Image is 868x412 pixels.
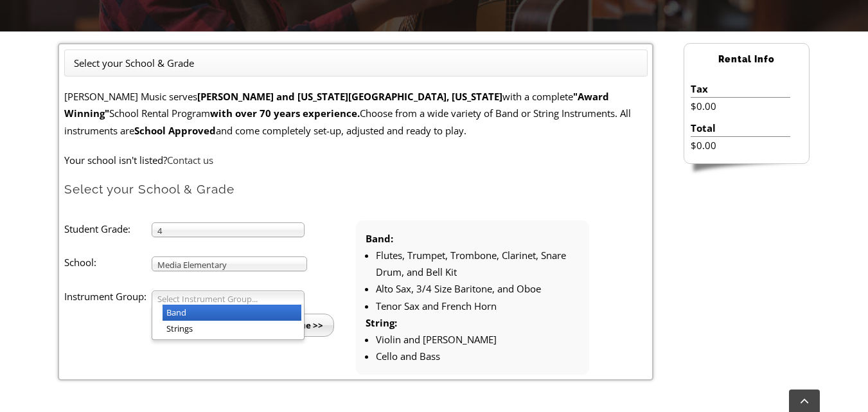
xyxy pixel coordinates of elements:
[64,152,648,168] p: Your school isn't listed?
[684,48,809,71] h2: Rental Info
[210,107,360,120] strong: with over 70 years experience.
[163,305,301,321] li: Band
[64,220,152,237] label: Student Grade:
[163,321,301,337] li: Strings
[376,280,580,297] li: Alto Sax, 3/4 Size Baritone, and Oboe
[157,223,287,238] span: 4
[134,124,216,137] strong: School Approved
[64,88,648,139] p: [PERSON_NAME] Music serves with a complete School Rental Program Choose from a wide variety of Ba...
[691,98,790,114] li: $0.00
[157,291,287,307] span: Select Instrument Group...
[691,120,790,137] li: Total
[691,137,790,154] li: $0.00
[376,247,580,281] li: Flutes, Trumpet, Trombone, Clarinet, Snare Drum, and Bell Kit
[64,181,648,197] h2: Select your School & Grade
[691,80,790,98] li: Tax
[197,90,502,103] strong: [PERSON_NAME] and [US_STATE][GEOGRAPHIC_DATA], [US_STATE]
[366,316,397,329] strong: String:
[376,298,580,314] li: Tenor Sax and French Horn
[64,254,152,271] label: School:
[64,288,152,305] label: Instrument Group:
[74,55,194,71] li: Select your School & Grade
[366,232,393,245] strong: Band:
[376,331,580,348] li: Violin and [PERSON_NAME]
[167,154,213,166] a: Contact us
[684,164,810,175] img: sidebar-footer.png
[376,348,580,364] li: Cello and Bass
[157,257,290,273] span: Media Elementary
